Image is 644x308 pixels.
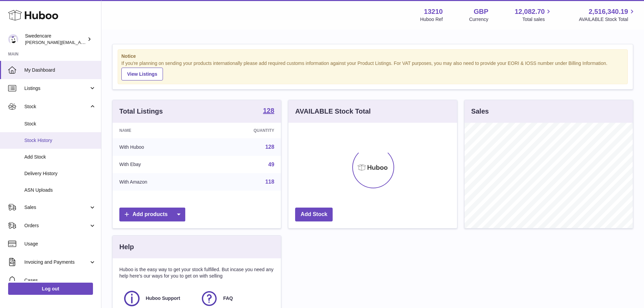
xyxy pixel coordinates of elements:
[420,16,443,23] div: Huboo Ref
[471,107,489,116] h3: Sales
[25,33,86,46] div: Swedencare
[515,7,552,23] a: 12,082.70 Total sales
[579,7,636,23] a: 2,516,340.19 AVAILABLE Stock Total
[200,289,271,308] a: FAQ
[146,295,180,302] span: Huboo Support
[424,7,443,16] strong: 13210
[469,16,488,23] div: Currency
[24,259,89,265] span: Invoicing and Payments
[113,173,205,191] td: With Amazon
[119,208,185,221] a: Add products
[24,187,96,193] span: ASN Uploads
[8,34,18,44] img: rebecca.fall@swedencare.co.uk
[24,67,96,73] span: My Dashboard
[119,107,163,116] h3: Total Listings
[113,156,205,173] td: With Ebay
[119,242,134,252] h3: Help
[8,283,93,295] a: Log out
[579,16,636,23] span: AVAILABLE Stock Total
[474,7,488,16] strong: GBP
[123,289,193,308] a: Huboo Support
[24,241,96,247] span: Usage
[24,103,89,110] span: Stock
[223,295,233,302] span: FAQ
[121,68,163,80] a: View Listings
[24,154,96,160] span: Add Stock
[265,144,275,150] a: 128
[515,7,545,16] span: 12,082.70
[119,266,274,279] p: Huboo is the easy way to get your stock fulfilled. But incase you need any help here's our ways f...
[24,277,96,284] span: Cases
[265,179,275,185] a: 118
[25,40,136,45] span: [PERSON_NAME][EMAIL_ADDRESS][DOMAIN_NAME]
[263,107,274,114] strong: 128
[24,121,96,127] span: Stock
[24,222,89,229] span: Orders
[24,137,96,144] span: Stock History
[113,138,205,156] td: With Huboo
[268,162,275,167] a: 49
[295,208,333,221] a: Add Stock
[522,16,552,23] span: Total sales
[113,123,205,138] th: Name
[24,85,89,92] span: Listings
[589,7,628,16] span: 2,516,340.19
[205,123,281,138] th: Quantity
[121,60,624,80] div: If you're planning on sending your products internationally please add required customs informati...
[24,204,89,211] span: Sales
[24,170,96,177] span: Delivery History
[263,107,274,115] a: 128
[121,53,624,60] strong: Notice
[295,107,371,116] h3: AVAILABLE Stock Total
